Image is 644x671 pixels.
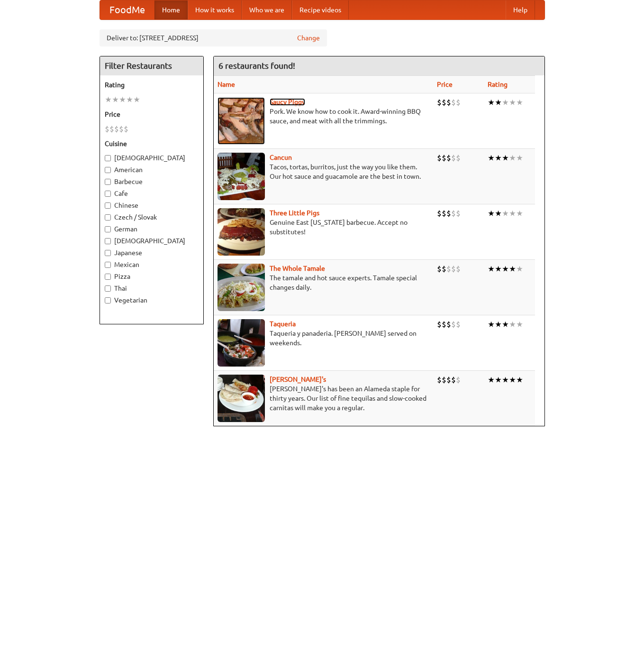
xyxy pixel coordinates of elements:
[451,319,456,330] li: $
[509,264,516,274] li: ★
[488,264,495,274] li: ★
[516,375,523,385] li: ★
[242,0,292,19] a: Who we are
[119,94,126,105] li: ★
[218,153,265,200] img: cancun.jpg
[114,124,119,134] li: $
[516,208,523,219] li: ★
[218,107,429,126] p: Pork. We know how to cook it. Award-winning BBQ sauce, and meat with all the trimmings.
[105,94,112,105] li: ★
[105,189,199,198] label: Cafe
[218,264,265,311] img: wholetamale.jpg
[105,284,199,293] label: Thai
[502,208,509,219] li: ★
[437,375,442,385] li: $
[105,297,111,303] input: Vegetarian
[270,209,319,217] a: Three Little Pigs
[105,191,111,197] input: Cafe
[105,285,111,292] input: Thai
[100,0,154,19] a: FoodMe
[105,167,111,173] input: American
[446,375,451,385] li: $
[218,162,429,181] p: Tacos, tortas, burritos, just the way you like them. Our hot sauce and guacamole are the best in ...
[270,265,325,272] a: The Whole Tamale
[437,153,442,163] li: $
[218,319,265,367] img: taqueria.jpg
[292,0,349,19] a: Recipe videos
[105,260,199,269] label: Mexican
[105,139,199,148] h5: Cuisine
[446,97,451,108] li: $
[456,264,461,274] li: $
[502,153,509,163] li: ★
[218,375,265,422] img: pedros.jpg
[218,273,429,292] p: The tamale and hot sauce experts. Tamale special changes daily.
[270,320,296,328] a: Taqueria
[105,238,111,244] input: [DEMOGRAPHIC_DATA]
[270,98,305,106] a: Saucy Piggy
[105,226,111,232] input: German
[502,97,509,108] li: ★
[188,0,242,19] a: How it works
[509,153,516,163] li: ★
[502,319,509,330] li: ★
[105,153,199,163] label: [DEMOGRAPHIC_DATA]
[105,165,199,175] label: American
[456,208,461,219] li: $
[502,375,509,385] li: ★
[105,155,111,161] input: [DEMOGRAPHIC_DATA]
[218,208,265,256] img: littlepigs.jpg
[105,124,109,134] li: $
[495,153,502,163] li: ★
[218,61,295,70] ng-pluralize: 6 restaurants found!
[437,208,442,219] li: $
[446,153,451,163] li: $
[509,97,516,108] li: ★
[442,208,446,219] li: $
[437,81,453,88] a: Price
[437,319,442,330] li: $
[105,179,111,185] input: Barbecue
[456,375,461,385] li: $
[105,272,199,281] label: Pizza
[442,319,446,330] li: $
[516,153,523,163] li: ★
[437,264,442,274] li: $
[105,202,111,209] input: Chinese
[506,0,535,19] a: Help
[218,329,429,348] p: Taqueria y panaderia. [PERSON_NAME] served on weekends.
[105,250,111,256] input: Japanese
[270,154,292,161] a: Cancun
[109,124,114,134] li: $
[270,376,326,383] b: [PERSON_NAME]'s
[218,81,235,88] a: Name
[105,80,199,90] h5: Rating
[297,33,320,43] a: Change
[100,29,327,46] div: Deliver to: [STREET_ADDRESS]
[100,56,203,75] h4: Filter Restaurants
[126,94,133,105] li: ★
[509,208,516,219] li: ★
[488,375,495,385] li: ★
[105,224,199,234] label: German
[105,248,199,257] label: Japanese
[105,274,111,280] input: Pizza
[509,319,516,330] li: ★
[456,319,461,330] li: $
[124,124,128,134] li: $
[105,177,199,186] label: Barbecue
[218,218,429,237] p: Genuine East [US_STATE] barbecue. Accept no substitutes!
[119,124,124,134] li: $
[495,97,502,108] li: ★
[442,153,446,163] li: $
[218,384,429,413] p: [PERSON_NAME]'s has been an Alameda staple for thirty years. Our list of fine tequilas and slow-c...
[446,264,451,274] li: $
[516,264,523,274] li: ★
[105,212,199,222] label: Czech / Slovak
[516,319,523,330] li: ★
[105,214,111,221] input: Czech / Slovak
[495,319,502,330] li: ★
